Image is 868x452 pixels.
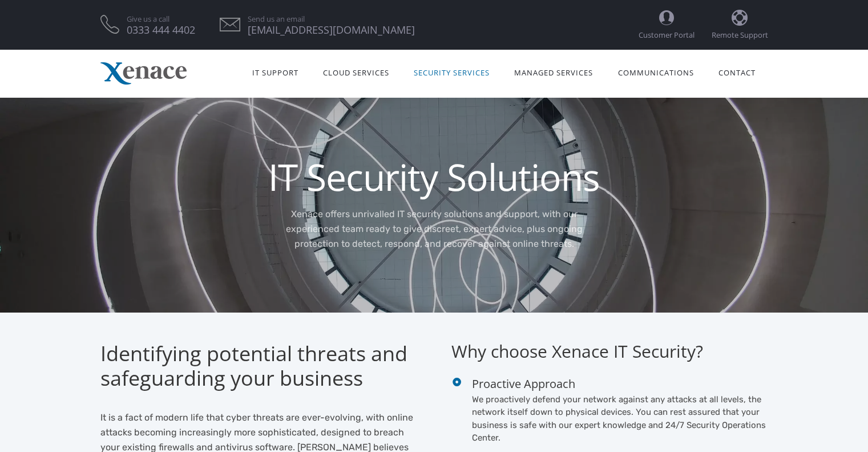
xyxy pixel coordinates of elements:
[248,26,415,34] span: [EMAIL_ADDRESS][DOMAIN_NAME]
[267,159,601,195] h1: IT Security Solutions
[100,341,417,390] h2: Identifying potential threats and safeguarding your business
[248,15,415,23] span: Send us an email
[502,54,605,90] a: Managed Services
[100,62,187,85] img: Xenace
[127,26,195,34] span: 0333 444 4402
[402,54,502,90] a: Security Services
[240,54,310,90] a: IT Support
[267,207,601,251] p: Xenace offers unrivalled IT security solutions and support, with our experienced team ready to gi...
[127,15,195,23] span: Give us a call
[472,376,768,391] h4: Proactive Approach
[472,393,768,445] p: We proactively defend your network against any attacks at all levels, the network itself down to ...
[605,54,706,90] a: Communications
[310,54,401,90] a: Cloud Services
[706,54,768,90] a: Contact
[127,15,195,34] a: Give us a call 0333 444 4402
[451,341,768,376] h3: Why choose Xenace IT Security?
[248,15,415,34] a: Send us an email [EMAIL_ADDRESS][DOMAIN_NAME]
